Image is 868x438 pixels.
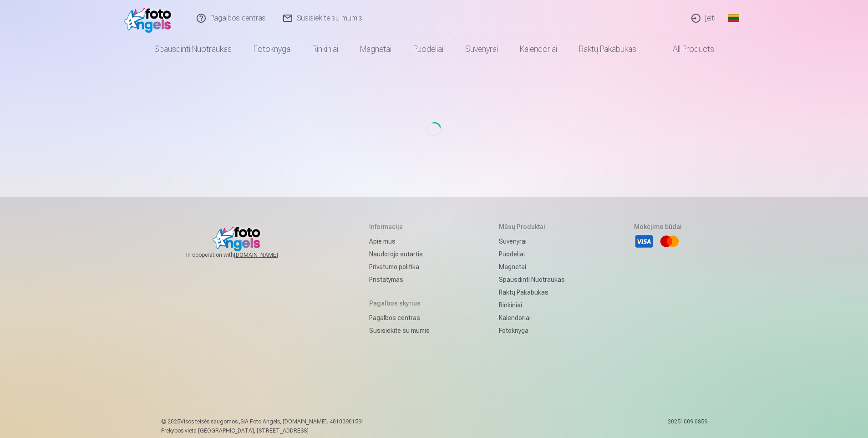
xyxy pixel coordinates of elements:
[499,273,565,286] a: Spausdinti nuotraukas
[186,251,300,259] span: In cooperation with
[161,418,365,425] p: © 2025 Visos teisės saugomos. ,
[568,36,647,62] a: Raktų pakabukas
[124,4,176,33] img: /fa2
[634,222,682,231] h5: Mokėjimo būdai
[499,235,565,248] a: Suvenyrai
[402,36,454,62] a: Puodeliai
[634,231,654,251] li: Visa
[647,36,725,62] a: All products
[369,324,430,337] a: Susisiekite su mumis
[499,299,565,311] a: Rinkiniai
[369,273,430,286] a: Pristatymas
[499,286,565,299] a: Raktų pakabukas
[499,311,565,324] a: Kalendoriai
[499,222,565,231] h5: Mūsų produktai
[499,324,565,337] a: Fotoknyga
[369,222,430,231] h5: Informacija
[509,36,568,62] a: Kalendoriai
[243,36,301,62] a: Fotoknyga
[369,235,430,248] a: Apie mus
[301,36,349,62] a: Rinkiniai
[454,36,509,62] a: Suvenyrai
[499,260,565,273] a: Magnetai
[240,418,365,425] span: SIA Foto Angels, [DOMAIN_NAME]. 40103901591
[349,36,402,62] a: Magnetai
[161,427,365,434] p: Prekybos vieta [GEOGRAPHIC_DATA], [STREET_ADDRESS]
[660,231,680,251] li: Mastercard
[369,311,430,324] a: Pagalbos centras
[499,248,565,260] a: Puodeliai
[234,251,300,259] a: [DOMAIN_NAME]
[369,299,430,308] h5: Pagalbos skyrius
[369,260,430,273] a: Privatumo politika
[369,248,430,260] a: Naudotojo sutartis
[668,418,707,434] p: 20251009.0859
[143,36,243,62] a: Spausdinti nuotraukas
